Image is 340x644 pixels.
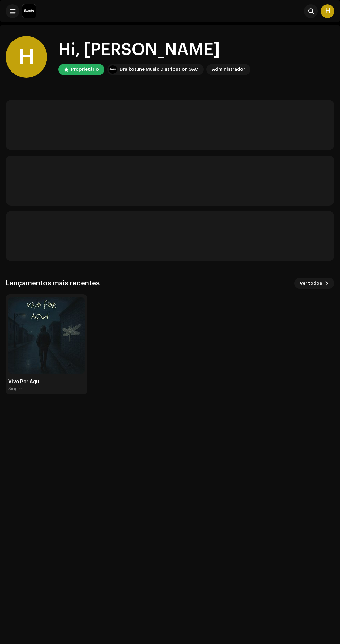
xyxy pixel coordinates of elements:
img: 50914348-c765-4c3e-8bf5-5d2a42a2e15f [8,297,85,374]
div: H [6,36,47,78]
div: Single [8,386,22,392]
span: Ver todos [300,276,322,290]
div: Draikotune Music Distribution SAC [120,65,198,74]
div: Hi, [PERSON_NAME] [58,39,250,61]
h3: Lançamentos mais recentes [6,278,100,289]
div: Administrador [212,65,245,74]
div: Vivo Por Aqui [8,379,85,385]
button: Ver todos [294,278,334,289]
img: 10370c6a-d0e2-4592-b8a2-38f444b0ca44 [22,4,36,18]
img: 10370c6a-d0e2-4592-b8a2-38f444b0ca44 [109,65,117,74]
div: H [321,4,334,18]
div: Proprietário [71,65,99,74]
